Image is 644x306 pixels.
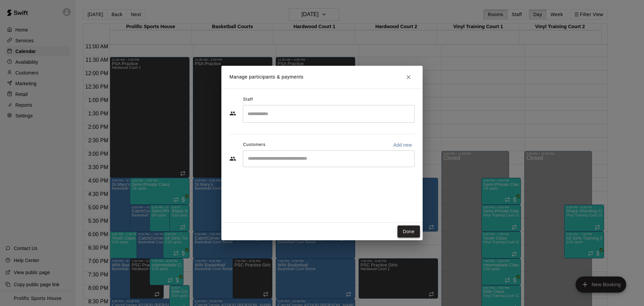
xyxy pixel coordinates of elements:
button: Close [402,71,415,83]
p: Add new [393,142,412,148]
p: Manage participants & payments [229,73,304,81]
div: Search staff [243,105,415,123]
span: Staff [243,94,253,105]
button: Add new [390,140,415,150]
svg: Staff [229,110,236,117]
div: Start typing to search customers... [243,150,415,167]
button: Done [397,225,420,238]
span: Customers [243,140,266,150]
svg: Customers [229,155,236,162]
